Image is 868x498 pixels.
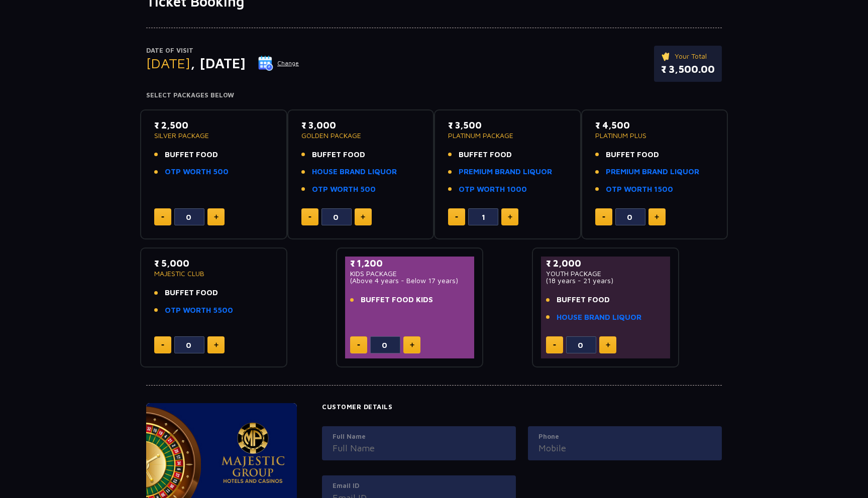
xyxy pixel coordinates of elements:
label: Email ID [333,481,505,491]
p: KIDS PACKAGE [350,270,469,277]
p: Date of Visit [146,46,299,56]
span: BUFFET FOOD [459,149,512,161]
p: (Above 4 years - Below 17 years) [350,277,469,284]
p: ₹ 5,000 [154,257,273,270]
a: HOUSE BRAND LIQUOR [557,312,641,323]
img: plus [606,342,610,347]
p: SILVER PACKAGE [154,132,273,139]
span: BUFFET FOOD [557,294,610,306]
p: ₹ 3,000 [301,118,420,132]
span: BUFFET FOOD [165,287,218,299]
label: Full Name [333,432,505,442]
p: PLATINUM PLUS [595,132,714,139]
img: minus [602,216,605,218]
a: PREMIUM BRAND LIQUOR [459,166,552,178]
a: OTP WORTH 500 [312,184,376,195]
a: OTP WORTH 5500 [165,305,233,316]
p: PLATINUM PACKAGE [448,132,567,139]
a: HOUSE BRAND LIQUOR [312,166,397,178]
a: PREMIUM BRAND LIQUOR [606,166,699,178]
a: OTP WORTH 1000 [459,184,527,195]
img: minus [161,344,164,346]
p: ₹ 4,500 [595,118,714,132]
p: GOLDEN PACKAGE [301,132,420,139]
a: OTP WORTH 1500 [606,184,673,195]
a: OTP WORTH 500 [165,166,229,178]
p: MAJESTIC CLUB [154,270,273,277]
p: ₹ 2,000 [546,257,665,270]
img: minus [553,344,556,346]
img: plus [361,214,365,219]
p: ₹ 1,200 [350,257,469,270]
p: ₹ 3,500.00 [661,62,715,77]
img: ticket [661,51,672,62]
img: minus [455,216,458,218]
img: plus [214,214,219,219]
label: Phone [538,432,711,442]
img: minus [308,216,311,218]
span: BUFFET FOOD [606,149,659,161]
h4: Customer Details [322,403,722,411]
img: minus [357,344,360,346]
span: , [DATE] [190,55,246,71]
span: BUFFET FOOD [312,149,365,161]
h4: Select Packages Below [146,91,722,99]
span: [DATE] [146,55,190,71]
p: ₹ 2,500 [154,118,273,132]
p: (18 years - 21 years) [546,277,665,284]
img: plus [214,342,219,347]
span: BUFFET FOOD [165,149,218,161]
p: Your Total [661,51,715,62]
span: BUFFET FOOD KIDS [361,294,433,306]
input: Full Name [333,441,505,455]
p: ₹ 3,500 [448,118,567,132]
p: YOUTH PACKAGE [546,270,665,277]
img: plus [508,214,512,219]
button: Change [258,55,299,71]
img: plus [655,214,659,219]
img: plus [410,342,414,347]
img: minus [161,216,164,218]
input: Mobile [538,441,711,455]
